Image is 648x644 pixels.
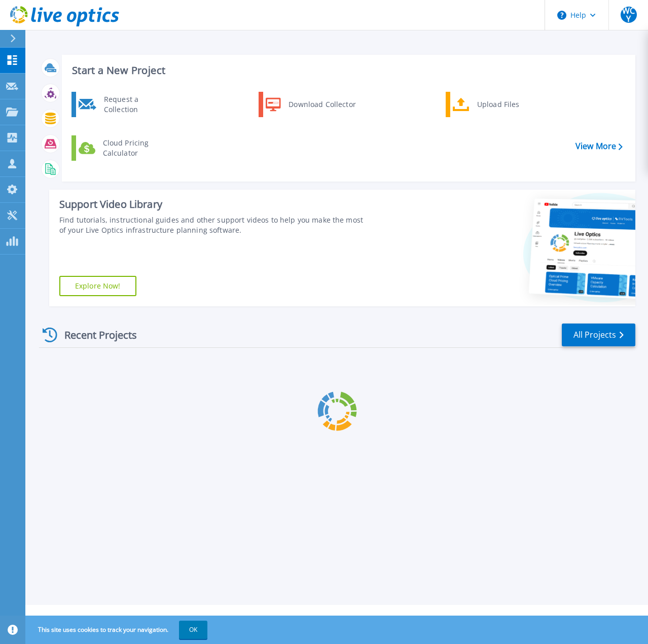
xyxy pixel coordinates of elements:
[621,7,637,23] span: WCY
[71,92,175,117] a: Request a Collection
[98,138,173,158] div: Cloud Pricing Calculator
[472,94,547,115] div: Upload Files
[575,141,623,151] a: View More
[39,323,151,347] div: Recent Projects
[71,135,175,161] a: Cloud Pricing Calculator
[562,324,635,346] a: All Projects
[59,215,364,235] div: Find tutorials, instructional guides and other support videos to help you make the most of your L...
[179,621,207,639] button: OK
[446,92,550,117] a: Upload Files
[259,92,363,117] a: Download Collector
[72,65,622,76] h3: Start a New Project
[99,94,173,115] div: Request a Collection
[59,276,136,296] a: Explore Now!
[28,621,207,639] span: This site uses cookies to track your navigation.
[59,198,364,211] div: Support Video Library
[283,94,360,115] div: Download Collector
